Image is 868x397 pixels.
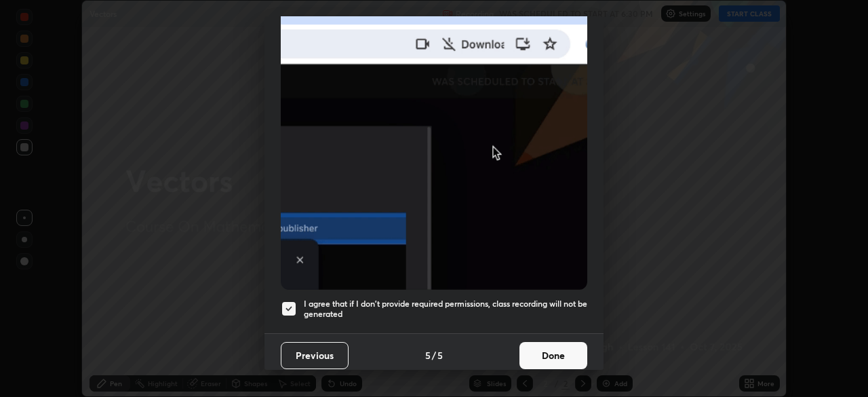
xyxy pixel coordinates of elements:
[304,299,587,320] h5: I agree that if I don't provide required permissions, class recording will not be generated
[519,342,587,369] button: Done
[432,348,436,362] h4: /
[425,348,431,362] h4: 5
[281,342,349,369] button: Previous
[437,348,443,362] h4: 5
